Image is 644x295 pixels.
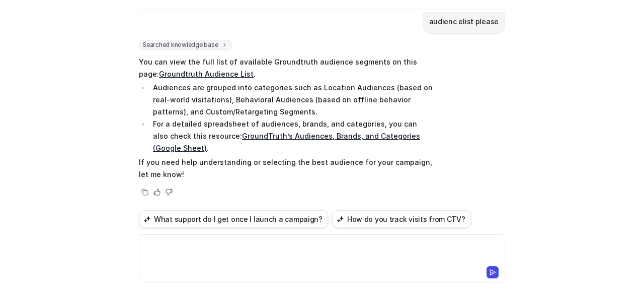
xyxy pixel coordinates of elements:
span: Searched knowledge base [139,40,232,50]
p: You can view the full list of available Groundtruth audience segments on this page: . [139,56,433,80]
a: Groundtruth Audience List [159,70,254,78]
a: GroundTruth’s Audiences, Brands, and Categories (Google Sheet) [153,132,420,152]
li: Audiences are grouped into categories such as Location Audiences (based on real-world visitations... [150,82,433,118]
button: How do you track visits from CTV? [332,210,471,228]
li: For a detailed spreadsheet of audiences, brands, and categories, you can also check this resource: . [150,118,433,154]
button: What support do I get once I launch a campaign? [139,210,328,228]
p: If you need help understanding or selecting the best audience for your campaign, let me know! [139,156,433,181]
p: audienc elist please [429,16,499,28]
